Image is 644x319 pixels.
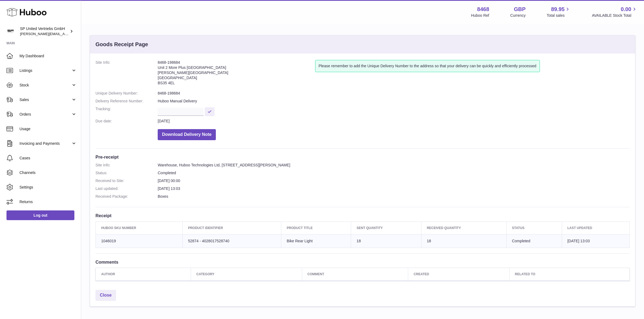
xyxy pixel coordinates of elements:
div: Huboo Ref [471,13,489,18]
th: Product title [281,221,351,234]
span: Listings [19,68,71,73]
dt: Received Package: [95,194,158,199]
th: Huboo SKU Number [96,221,183,234]
h3: Pre-receipt [95,154,630,160]
span: Cases [19,156,77,161]
th: Related to [509,268,629,280]
dd: Huboo Manual Delivery [158,99,630,104]
dd: Completed [158,170,630,176]
dd: [DATE] 00:00 [158,178,630,183]
span: Settings [19,185,77,190]
dt: Site Info: [95,163,158,168]
span: Stock [19,83,71,88]
h3: Receipt [95,213,630,219]
div: Please remember to add the Unique Delivery Number to the address so that your delivery can be qui... [315,60,540,72]
td: 18 [351,234,421,248]
dt: Site Info: [95,60,158,88]
td: 1046019 [96,234,183,248]
span: Channels [19,170,77,175]
td: 52874 - 4028017528740 [183,234,281,248]
th: Sent Quantity [351,221,421,234]
th: Comment [302,268,408,280]
span: Orders [19,112,71,117]
th: Category [191,268,302,280]
span: Usage [19,126,77,132]
img: tim@sp-united.com [6,27,15,35]
td: [DATE] 13:03 [562,234,629,248]
div: SP United Vertriebs GmbH [20,26,69,36]
span: Sales [19,97,71,102]
dd: Boxes [158,194,630,199]
dd: [DATE] [158,119,630,124]
strong: 8468 [477,6,489,13]
h3: Comments [95,259,630,265]
dt: Due date: [95,119,158,124]
strong: GBP [514,6,526,13]
td: 18 [421,234,506,248]
dd: [DATE] 13:03 [158,186,630,191]
span: 89.95 [551,6,564,13]
td: Completed [506,234,562,248]
dt: Received to Site: [95,178,158,183]
a: 89.95 Total sales [547,6,571,18]
span: Total sales [547,13,571,18]
dd: 8468-198684 [158,91,630,96]
th: Author [96,268,191,280]
th: Last updated [562,221,629,234]
span: 0.00 [621,6,631,13]
th: Received Quantity [421,221,506,234]
dt: Unique Delivery Number: [95,91,158,96]
a: Log out [6,210,74,220]
th: Created [408,268,509,280]
dt: Tracking: [95,106,158,116]
dt: Status: [95,170,158,176]
a: Close [95,290,116,301]
span: [PERSON_NAME][EMAIL_ADDRESS][DOMAIN_NAME] [20,32,108,36]
th: Product Identifier [183,221,281,234]
td: Bike Rear Light [281,234,351,248]
th: Status [506,221,562,234]
a: 0.00 AVAILABLE Stock Total [592,6,638,18]
address: 8468-198684 Unit 2 More Plus [GEOGRAPHIC_DATA] [PERSON_NAME][GEOGRAPHIC_DATA] [GEOGRAPHIC_DATA] B... [158,60,315,88]
span: Invoicing and Payments [19,141,71,146]
span: Returns [19,199,77,204]
div: Currency [510,13,526,18]
span: AVAILABLE Stock Total [592,13,638,18]
button: Download Delivery Note [158,129,216,140]
span: My Dashboard [19,53,77,59]
dd: Warehouse, Huboo Technologies Ltd, [STREET_ADDRESS][PERSON_NAME] [158,163,630,168]
dt: Delivery Reference Number: [95,99,158,104]
dt: Last updated: [95,186,158,191]
h3: Goods Receipt Page [95,41,148,48]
